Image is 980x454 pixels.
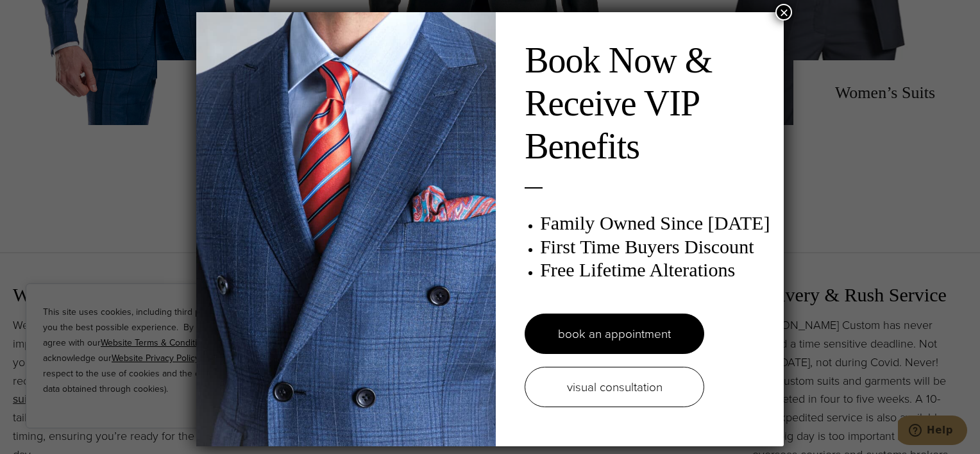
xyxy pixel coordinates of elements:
a: visual consultation [525,367,704,407]
h3: First Time Buyers Discount [540,235,771,258]
button: Close [775,4,792,21]
span: Help [29,9,55,21]
h3: Free Lifetime Alterations [540,258,771,282]
h2: Book Now & Receive VIP Benefits [525,39,771,169]
a: book an appointment [525,314,704,354]
h3: Family Owned Since [DATE] [540,212,771,235]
